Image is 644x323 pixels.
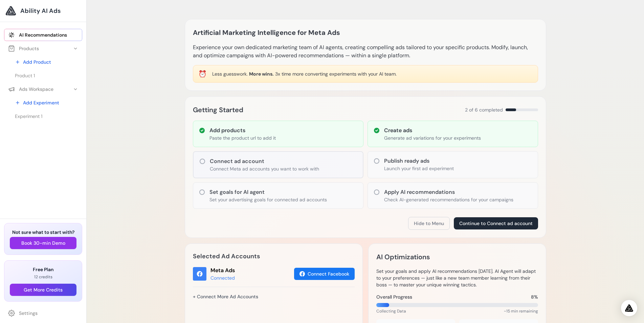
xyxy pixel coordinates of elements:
span: Collecting Data [376,308,406,314]
button: Connect Facebook [294,268,355,280]
span: ~15 min remaining [504,308,538,314]
div: ⏰ [198,69,207,79]
span: Overall Progress [376,294,412,300]
a: + Connect More Ad Accounts [193,291,258,302]
p: Check AI-generated recommendations for your campaigns [384,196,513,203]
h3: Add products [209,126,276,135]
div: Meta Ads [210,266,235,275]
button: Continue to Connect ad account [454,217,538,229]
span: More wins. [249,71,274,77]
h3: Connect ad account [210,157,319,165]
h3: Free Plan [10,266,76,273]
h3: Apply AI recommendations [384,188,513,196]
a: Ability AI Ads [5,5,81,16]
a: Experiment 1 [11,110,82,122]
div: Connected [210,275,235,281]
h1: Artificial Marketing Intelligence for Meta Ads [193,27,340,38]
a: Add Product [11,56,82,68]
a: Product 1 [11,69,82,82]
a: AI Recommendations [4,29,82,41]
button: Hide to Menu [408,217,450,230]
p: 12 credits [10,274,76,280]
span: Product 1 [15,72,35,79]
h2: Selected Ad Accounts [193,251,355,261]
p: Experience your own dedicated marketing team of AI agents, creating compelling ads tailored to yo... [193,43,538,60]
h2: Getting Started [193,104,243,115]
p: Launch your first ad experiment [384,165,454,172]
button: Get More Credits [10,284,76,296]
h3: Not sure what to start with? [10,229,76,236]
span: 2 of 6 completed [465,106,503,113]
span: Experiment 1 [15,113,42,120]
div: Open Intercom Messenger [621,300,637,316]
span: Less guesswork. [212,71,248,77]
div: Ads Workspace [8,86,53,93]
span: Ability AI Ads [20,6,61,16]
span: 3x time more converting experiments with your AI team. [275,71,397,77]
a: Add Experiment [11,97,82,109]
button: Ads Workspace [4,83,82,95]
p: Set your goals and apply AI recommendations [DATE]. AI Agent will adapt to your preferences — jus... [376,268,538,288]
h3: Create ads [384,126,481,135]
p: Set your advertising goals for connected ad accounts [209,196,327,203]
h2: AI Optimizations [376,251,430,262]
button: Products [4,42,82,55]
button: Book 30-min Demo [10,237,76,249]
a: Settings [4,307,82,319]
span: 8% [531,294,538,300]
h3: Publish ready ads [384,157,454,165]
p: Generate ad variations for your experiments [384,135,481,141]
p: Paste the product url to add it [209,135,276,141]
h3: Set goals for AI agent [209,188,327,196]
p: Connect Meta ad accounts you want to work with [210,165,319,172]
div: Products [8,45,39,52]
